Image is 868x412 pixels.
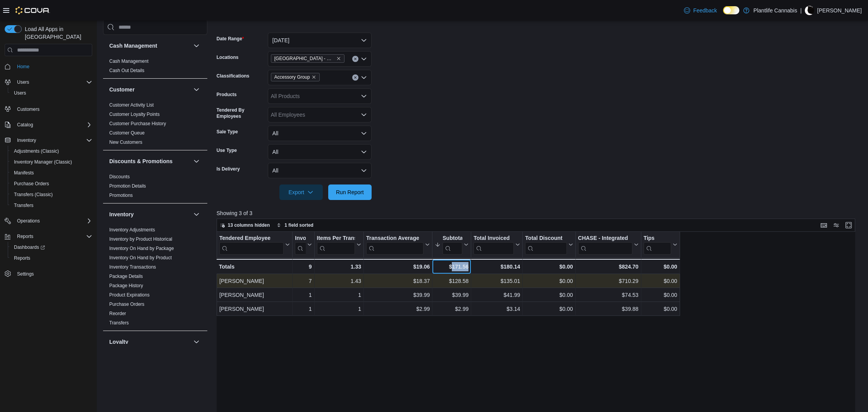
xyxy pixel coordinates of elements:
[109,67,145,74] span: Cash Out Details
[217,209,862,217] p: Showing 3 of 3
[8,178,95,189] button: Purchase Orders
[17,64,29,70] span: Home
[109,58,148,64] span: Cash Management
[109,227,155,233] span: Inventory Adjustments
[14,90,26,96] span: Users
[435,262,468,271] div: $171.56
[2,215,95,226] button: Operations
[14,269,92,279] span: Settings
[109,338,128,346] h3: Loyalty
[109,68,145,73] a: Cash Out Details
[643,304,677,314] div: $0.00
[14,159,72,165] span: Inventory Manager (Classic)
[109,292,150,298] span: Product Expirations
[109,193,133,198] a: Promotions
[217,147,237,153] label: Use Type
[11,253,33,263] a: Reports
[14,244,45,250] span: Dashboards
[11,147,62,156] a: Adjustments (Classic)
[295,235,305,255] div: Invoices Sold
[800,6,802,15] p: |
[14,104,92,114] span: Customers
[317,304,361,314] div: 1
[295,290,312,300] div: 1
[5,58,92,300] nav: Complex example
[643,262,677,271] div: $0.00
[17,137,36,143] span: Inventory
[805,6,814,15] div: Camille O'Genski
[219,235,284,255] div: Tendered Employee
[2,135,95,146] button: Inventory
[217,54,239,60] label: Locations
[109,210,190,218] button: Inventory
[109,111,160,117] span: Customer Loyalty Points
[8,200,95,211] button: Transfers
[14,232,36,241] button: Reports
[295,276,312,286] div: 7
[219,290,290,300] div: [PERSON_NAME]
[109,121,166,127] span: Customer Purchase History
[336,56,341,61] button: Remove Calgary - Mahogany Market from selection in this group
[14,202,33,209] span: Transfers
[109,273,143,279] span: Package Details
[109,255,172,260] a: Inventory On Hand by Product
[109,139,142,145] span: New Customers
[643,276,677,286] div: $0.00
[219,235,290,255] button: Tendered Employee
[578,290,638,300] div: $74.53
[14,78,92,87] span: Users
[317,276,361,286] div: 1.43
[17,233,33,240] span: Reports
[109,283,143,289] span: Package History
[578,235,638,255] button: CHASE - Integrated
[11,179,52,188] a: Purchase Orders
[219,262,290,271] div: Totals
[109,236,172,242] a: Inventory by Product Historical
[643,235,671,255] div: Tips
[271,73,320,81] span: Accessory Group
[317,235,361,255] button: Items Per Transaction
[11,243,48,252] a: Dashboards
[109,140,142,145] a: New Customers
[474,235,514,255] div: Total Invoiced
[109,183,146,189] a: Promotion Details
[11,190,92,199] span: Transfers (Classic)
[17,271,34,277] span: Settings
[109,311,126,316] a: Reorder
[15,7,50,14] img: Cova
[366,235,424,242] div: Transaction Average
[317,262,361,271] div: 1.33
[192,337,201,346] button: Loyalty
[832,221,841,230] button: Display options
[14,269,37,279] a: Settings
[525,262,573,271] div: $0.00
[366,304,430,314] div: $2.99
[22,25,92,41] span: Load All Apps in [GEOGRAPHIC_DATA]
[14,216,92,226] span: Operations
[11,243,92,252] span: Dashboards
[11,88,29,98] a: Users
[11,168,37,178] a: Manifests
[2,77,95,88] button: Users
[217,73,250,79] label: Classifications
[525,276,573,286] div: $0.00
[8,189,95,200] button: Transfers (Classic)
[14,170,34,176] span: Manifests
[435,235,468,255] button: Subtotal
[14,181,49,187] span: Purchase Orders
[268,144,372,160] button: All
[109,301,145,307] span: Purchase Orders
[723,6,739,14] input: Dark Mode
[109,174,130,180] span: Discounts
[109,102,154,108] span: Customer Activity List
[681,3,720,18] a: Feedback
[192,85,201,94] button: Customer
[109,192,133,198] span: Promotions
[2,268,95,279] button: Settings
[109,102,154,108] a: Customer Activity List
[17,218,40,224] span: Operations
[109,320,129,326] a: Transfers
